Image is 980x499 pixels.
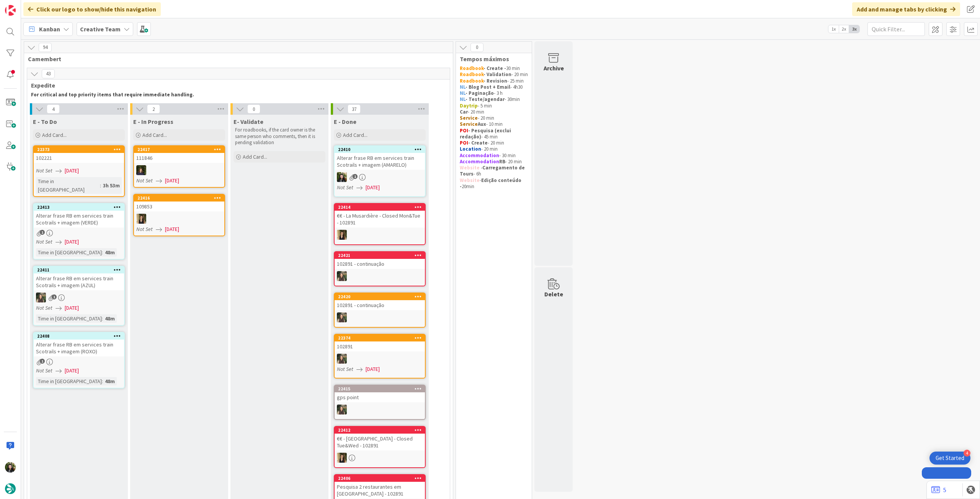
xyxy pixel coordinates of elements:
[460,109,468,115] strong: Car
[134,153,224,163] div: 111846
[134,195,224,202] div: 22416
[335,335,425,351] div: 22374102891
[34,333,124,356] div: 22408Alterar frase RB em services train Scotrails + imagem (ROXO)
[460,164,526,177] strong: Carregamento de Tours
[36,377,102,385] div: Time in [GEOGRAPHIC_DATA]
[335,434,425,450] div: €€ - [GEOGRAPHIC_DATA] - Closed Tue&Wed - 102891
[334,426,426,468] a: 22412€€ - [GEOGRAPHIC_DATA] - Closed Tue&Wed - 102891SP
[234,118,263,125] span: E- Validate
[460,153,528,159] p: - 30 min
[34,293,124,302] div: IG
[52,294,57,299] span: 1
[460,103,528,109] p: - 5 min
[460,177,523,190] strong: Edição conteúdo -
[337,271,347,281] img: IG
[34,333,124,340] div: 22408
[134,165,224,175] div: MC
[103,248,117,257] div: 48m
[335,300,425,310] div: 102891 - continuação
[136,214,146,224] img: SP
[335,453,425,463] div: SP
[337,172,347,182] img: BC
[460,115,478,121] strong: Service
[460,90,465,96] strong: NL
[102,377,103,385] span: :
[460,140,528,146] p: - 20 min
[335,230,425,240] div: SP
[460,146,481,152] strong: Location
[37,205,124,210] div: 22413
[460,158,499,165] strong: Accommodation
[335,146,425,170] div: 22410Alterar frase RB em services train Scotrails + imagem (AMARELO)
[65,367,79,375] span: [DATE]
[134,146,224,163] div: 22417111846
[460,96,465,102] strong: NL
[103,377,117,385] div: 48m
[338,335,425,341] div: 22374
[366,184,380,192] span: [DATE]
[460,102,478,109] strong: Daytrip
[34,267,124,273] div: 22411
[34,267,124,290] div: 22411Alterar frase RB em services train Scotrails + imagem (AZUL)
[338,427,425,433] div: 22412
[102,314,103,323] span: :
[33,145,125,197] a: 22373102221Not Set[DATE]Time in [GEOGRAPHIC_DATA]:3h 53m
[335,475,425,499] div: 22406Pesquisa 2 restaurantes em [GEOGRAPHIC_DATA] - 102891
[334,293,426,328] a: 22420102891 - continuaçãoIG
[100,181,101,190] span: :
[40,359,45,364] span: 1
[335,252,425,259] div: 22421
[335,475,425,482] div: 22406
[36,177,100,194] div: Time in [GEOGRAPHIC_DATA]
[335,354,425,364] div: IG
[460,177,480,184] strong: Website
[337,366,353,372] i: Not Set
[39,43,52,52] span: 94
[366,365,380,373] span: [DATE]
[165,225,179,233] span: [DATE]
[460,121,478,127] strong: Service
[36,367,52,374] i: Not Set
[36,304,52,311] i: Not Set
[338,294,425,299] div: 22420
[460,84,528,90] p: - 4h30
[334,118,356,125] span: E - Done
[460,96,528,102] p: - 30min
[460,140,468,146] strong: POI
[34,273,124,290] div: Alterar frase RB em services train Scotrails + imagem (AZUL)
[936,454,964,462] div: Get Started
[335,392,425,402] div: gps point
[33,332,125,388] a: 22408Alterar frase RB em services train Scotrails + imagem (ROXO)Not Set[DATE]Time in [GEOGRAPHIC...
[852,2,960,16] div: Add and manage tabs by clicking
[5,462,16,473] img: BC
[65,238,79,246] span: [DATE]
[335,427,425,434] div: 22412
[136,177,153,184] i: Not Set
[335,427,425,450] div: 22412€€ - [GEOGRAPHIC_DATA] - Closed Tue&Wed - 102891
[40,230,45,235] span: 1
[337,184,353,191] i: Not Set
[338,253,425,258] div: 22421
[335,271,425,281] div: IG
[460,65,528,72] p: 30 min
[34,146,124,163] div: 22373102221
[36,293,46,302] img: IG
[465,84,510,90] strong: - Blog Post + Email
[136,226,153,232] i: Not Set
[544,289,563,299] div: Delete
[42,132,67,138] span: Add Card...
[828,25,839,33] span: 1x
[335,341,425,351] div: 102891
[839,25,849,33] span: 2x
[348,104,361,114] span: 37
[460,115,528,121] p: - 20 min
[353,174,358,179] span: 1
[460,127,468,134] strong: POI
[335,259,425,269] div: 102891 - continuação
[335,312,425,322] div: IG
[337,453,347,463] img: SP
[460,90,528,96] p: - 3 h
[134,214,224,224] div: SP
[47,104,60,114] span: 4
[335,252,425,269] div: 22421102891 - continuação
